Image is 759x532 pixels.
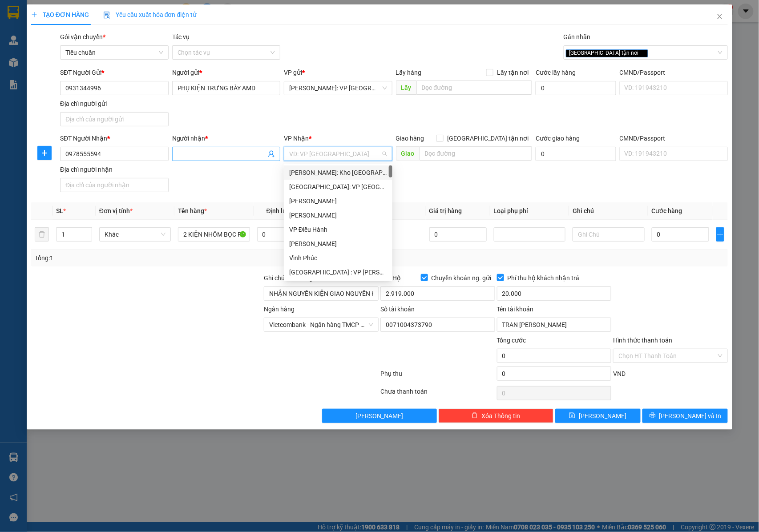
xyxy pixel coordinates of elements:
[65,46,163,59] span: Tiêu chuẩn
[289,210,387,220] div: [PERSON_NAME]
[172,33,190,40] label: Tác vụ
[284,135,309,142] span: VP Nhận
[322,409,437,423] button: [PERSON_NAME]
[497,337,526,344] span: Tổng cước
[396,81,416,95] span: Lấy
[289,253,387,263] div: Vĩnh Phúc
[31,12,37,18] span: plus
[4,19,68,35] span: [PHONE_NUMBER]
[429,207,462,214] span: Giá trị hàng
[379,387,496,402] div: Chưa thanh toán
[569,202,648,220] th: Ghi chú
[444,133,532,143] span: [GEOGRAPHIC_DATA] tận nơi
[264,274,313,282] label: Ghi chú đơn hàng
[650,412,656,419] span: printer
[284,222,392,237] div: VP Điều Hành
[416,81,532,95] input: Dọc đường
[289,182,387,192] div: [GEOGRAPHIC_DATA]: VP [GEOGRAPHIC_DATA]
[289,225,387,234] div: VP Điều Hành
[284,194,392,208] div: Tuyên Quang
[472,412,478,419] span: delete
[284,265,392,279] div: Đà Nẵng : VP Thanh Khê
[4,48,137,60] span: Mã đơn: SGTB1208250013
[56,207,63,214] span: SL
[266,207,298,214] span: Định lượng
[707,4,732,29] button: Close
[396,69,422,76] span: Lấy hàng
[716,13,723,20] span: close
[536,135,580,142] label: Cước giao hàng
[60,133,169,143] div: SĐT Người Nhận
[497,306,534,313] label: Tên tài khoản
[4,61,56,69] span: 16:04:13 [DATE]
[60,112,169,126] input: Địa chỉ của người gửi
[60,68,169,77] div: SĐT Người Gửi
[490,202,569,220] th: Loại phụ phí
[493,68,532,77] span: Lấy tận nơi
[429,227,487,242] input: 0
[31,11,89,18] span: TẠO ĐƠN HÀNG
[289,196,387,206] div: [PERSON_NAME]
[60,178,169,192] input: Địa chỉ của người nhận
[178,227,250,242] input: VD: Bàn, Ghế
[717,231,724,238] span: plus
[640,51,645,55] span: close
[35,227,49,242] button: delete
[38,149,51,157] span: plus
[536,69,576,76] label: Cước lấy hàng
[289,81,387,95] span: Hồ Chí Minh: VP Quận Tân Bình
[264,306,295,313] label: Ngân hàng
[284,251,392,265] div: Vĩnh Phúc
[566,49,648,57] span: [GEOGRAPHIC_DATA] tận nơi
[613,370,626,377] span: VND
[564,33,591,40] label: Gán nhãn
[289,267,387,277] div: [GEOGRAPHIC_DATA] : VP [PERSON_NAME]
[99,207,133,214] span: Đơn vị tính
[268,150,275,157] span: user-add
[716,227,725,242] button: plus
[172,133,281,143] div: Người nhận
[504,273,583,283] span: Phí thu hộ khách nhận trả
[70,19,178,35] span: CÔNG TY TNHH CHUYỂN PHÁT NHANH BẢO AN
[284,165,392,180] div: Hồ Chí Minh: Kho Thủ Đức & Quận 9
[380,274,401,282] span: Thu Hộ
[103,11,197,18] span: Yêu cầu xuất hóa đơn điện tử
[439,409,553,423] button: deleteXóa Thông tin
[569,412,575,419] span: save
[396,146,420,161] span: Giao
[620,68,728,77] div: CMND/Passport
[284,180,392,194] div: Quảng Ngãi: VP Trường Chinh
[536,147,616,161] input: Cước giao hàng
[659,411,722,421] span: [PERSON_NAME] và In
[579,411,626,421] span: [PERSON_NAME]
[481,411,520,421] span: Xóa Thông tin
[380,306,415,313] label: Số tài khoản
[264,286,379,301] input: Ghi chú đơn hàng
[284,68,392,77] div: VP gửi
[380,318,495,332] input: Số tài khoản
[536,81,616,95] input: Cước lấy hàng
[356,411,404,421] span: [PERSON_NAME]
[172,68,281,77] div: Người gửi
[620,133,728,143] div: CMND/Passport
[642,409,728,423] button: printer[PERSON_NAME] và In
[60,99,169,109] div: Địa chỉ người gửi
[35,253,293,263] div: Tổng: 1
[284,237,392,251] div: Thái Nguyên
[573,227,644,242] input: Ghi Chú
[555,409,641,423] button: save[PERSON_NAME]
[497,318,612,332] input: Tên tài khoản
[420,146,532,161] input: Dọc đường
[428,273,495,283] span: Chuyển khoản ng. gửi
[396,135,424,142] span: Giao hàng
[652,207,682,214] span: Cước hàng
[103,12,110,19] img: icon
[613,337,672,344] label: Hình thức thanh toán
[289,239,387,249] div: [PERSON_NAME]
[178,207,207,214] span: Tên hàng
[269,318,373,331] span: Vietcombank - Ngân hàng TMCP Ngoại Thương Việt Nam
[60,33,105,40] span: Gói vận chuyển
[37,146,52,160] button: plus
[284,208,392,222] div: Yên Bái
[24,19,47,27] strong: CSKH:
